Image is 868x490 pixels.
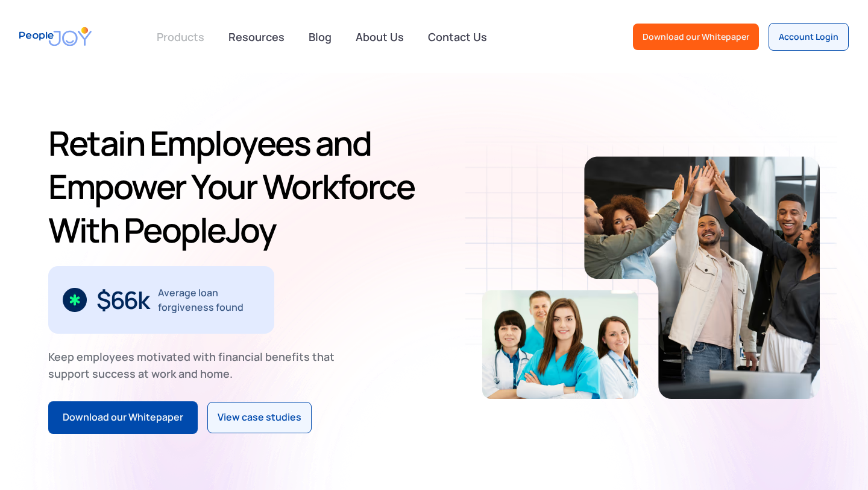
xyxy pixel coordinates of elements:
a: Download our Whitepaper [48,401,198,434]
div: Average loan forgiveness found [158,285,260,314]
img: Retain-Employees-PeopleJoy [482,290,638,399]
a: View case studies [207,402,312,433]
h1: Retain Employees and Empower Your Workforce With PeopleJoy [48,121,429,252]
a: Resources [221,24,292,50]
div: Download our Whitepaper [63,410,183,425]
a: Download our Whitepaper [633,24,759,50]
img: Retain-Employees-PeopleJoy [584,156,820,399]
a: About Us [348,24,411,50]
a: Account Login [769,23,849,51]
div: Keep employees motivated with financial benefits that support success at work and home. [48,348,345,382]
a: Blog [301,24,339,50]
div: Account Login [779,31,838,43]
a: home [19,19,92,54]
div: Download our Whitepaper [643,31,749,43]
a: Contact Us [421,24,494,50]
div: Products [149,25,212,49]
div: 2 / 3 [48,266,274,334]
div: View case studies [218,410,301,425]
div: $66k [96,290,148,310]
